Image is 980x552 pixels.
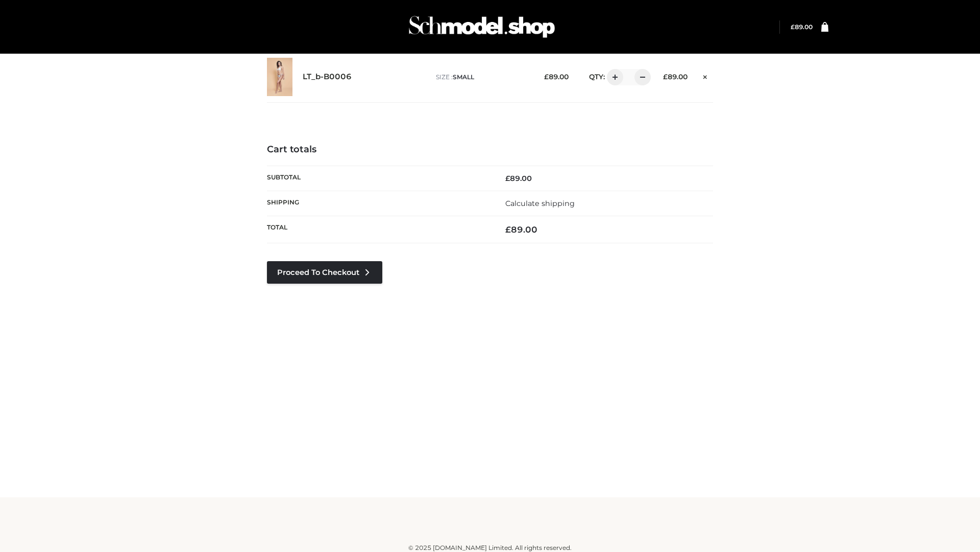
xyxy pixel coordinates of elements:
h4: Cart totals [267,144,713,155]
span: £ [544,73,549,81]
span: £ [505,174,510,183]
a: Remove this item [698,69,713,82]
a: Proceed to Checkout [267,261,382,284]
th: Shipping [267,191,490,216]
bdi: 89.00 [791,23,813,31]
div: QTY: [579,69,647,85]
span: £ [791,23,795,31]
bdi: 89.00 [544,73,569,81]
a: Calculate shipping [505,199,575,208]
a: LT_b-B0006 [303,72,352,82]
a: £89.00 [791,23,813,31]
bdi: 89.00 [505,174,532,183]
img: Schmodel Admin 964 [405,7,558,47]
bdi: 89.00 [663,73,688,81]
th: Total [267,216,490,243]
p: size : [436,73,528,82]
span: SMALL [453,73,474,81]
th: Subtotal [267,166,490,191]
span: £ [663,73,668,81]
bdi: 89.00 [505,224,537,235]
span: £ [505,224,511,235]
